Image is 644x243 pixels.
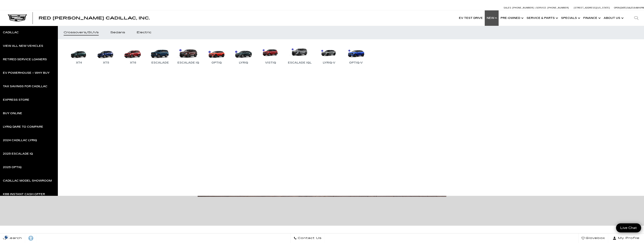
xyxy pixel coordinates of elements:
[210,60,224,65] div: OPTIQ
[67,45,91,65] a: XT4
[585,235,605,241] span: Glovebox
[3,72,50,74] div: EV Powerhouse – Why Buy
[608,233,644,243] button: Open user profile menu
[58,26,105,39] a: Crossovers/SUVs
[39,16,150,20] span: Red [PERSON_NAME] Cadillac, Inc.
[614,7,627,9] span: Open [DATE]
[286,60,314,65] div: Escalade IQL
[504,7,535,9] a: Sales: [PHONE_NUMBER]
[137,31,151,34] div: Electric
[321,60,337,65] div: LYRIQ-V
[232,45,255,65] a: LYRIQ
[94,45,118,65] a: XT5
[3,45,43,47] div: View All New Vehicles
[574,7,610,9] a: [STREET_ADDRESS][US_STATE]
[581,10,602,26] a: Finance
[3,153,33,155] div: 2025 Escalade IQ
[317,45,341,65] a: LYRIQ-V
[175,45,201,65] a: Escalade IQ
[457,10,485,26] a: EV Test Drive
[110,31,125,34] div: Sedans
[205,45,228,65] a: OPTIQ
[148,45,172,65] a: Escalade
[3,112,22,115] div: Buy Online
[559,10,581,26] a: Specials
[74,60,84,65] div: XT4
[634,7,644,9] span: 9 AM-6 PM
[512,7,534,9] span: [PHONE_NUMBER]
[39,16,150,20] a: Red [PERSON_NAME] Cadillac, Inc.
[3,31,19,34] div: Cadillac
[618,226,639,230] span: Live Chat
[504,7,512,9] span: Sales:
[535,7,570,9] a: Service: [PHONE_NUMBER]
[175,60,201,65] div: Escalade IQ
[2,235,11,239] section: Click to Open Cookie Consent Modal
[347,60,365,65] div: OPTIQ-V
[259,45,282,65] a: VISTIQ
[2,235,11,239] img: Opt-Out Icon
[3,58,47,61] div: Retired Service Loaners
[286,45,314,65] a: Escalade IQL
[616,223,641,232] a: Live Chat
[3,179,52,182] div: Cadillac Model Showroom
[344,45,368,65] a: OPTIQ-V
[3,126,43,128] div: LYRIQ Dare to Compare
[547,7,569,9] span: [PHONE_NUMBER]
[536,7,547,9] span: Service:
[105,26,131,39] a: Sedans
[627,7,634,9] span: Sales:
[499,10,525,26] a: Pre-Owned
[121,45,145,65] a: XT6
[291,233,325,243] a: Contact Us
[3,99,29,101] div: Express Store
[525,10,559,26] a: Service & Parts
[8,14,27,22] img: Cadillac Dark Logo with Cadillac White Text
[149,60,171,65] div: Escalade
[237,60,250,65] div: LYRIQ
[297,235,322,241] span: Contact Us
[3,85,47,88] div: Tax Savings for Cadillac
[64,31,99,34] div: Crossovers/SUVs
[101,60,111,65] div: XT5
[131,26,157,39] a: Electric
[602,10,625,26] a: About Us
[485,10,499,26] a: New
[616,235,640,241] span: My Profile
[6,235,22,241] span: Search
[3,193,45,196] div: KBB Instant Cash Offer
[3,166,22,169] div: 2025 OPTIQ
[128,60,138,65] div: XT6
[578,233,608,243] a: Glovebox
[263,60,278,65] div: VISTIQ
[3,139,37,142] div: 2024 Cadillac LYRIQ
